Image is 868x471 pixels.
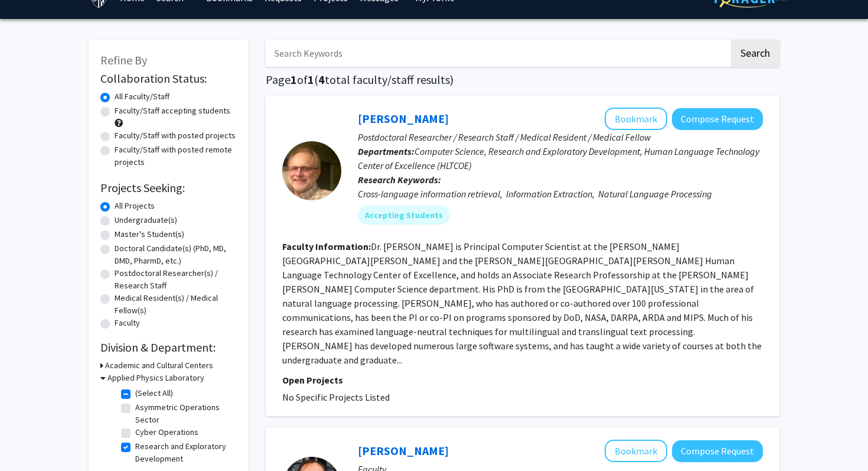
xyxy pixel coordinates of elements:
[358,145,759,171] span: Computer Science, Research and Exploratory Development, Human Language Technology Center of Excel...
[358,174,441,186] b: Research Keywords:
[291,72,297,87] span: 1
[115,200,155,212] label: All Projects
[358,111,449,126] a: [PERSON_NAME]
[282,241,762,366] fg-read-more: Dr. [PERSON_NAME] is Principal Computer Scientist at the [PERSON_NAME][GEOGRAPHIC_DATA][PERSON_NA...
[266,40,729,67] input: Search Keywords
[115,228,184,241] label: Master's Student(s)
[107,372,204,384] h3: Applied Physics Laboratory
[266,73,779,87] h1: Page of ( total faculty/staff results)
[115,242,236,267] label: Doctoral Candidate(s) (PhD, MD, DMD, PharmD, etc.)
[358,145,415,157] b: Departments:
[672,440,763,462] button: Compose Request to James Bellingham
[605,108,667,130] button: Add James Mayfield to Bookmarks
[115,144,236,168] label: Faculty/Staff with posted remote projects
[672,108,763,130] button: Compose Request to James Mayfield
[605,440,667,462] button: Add James Bellingham to Bookmarks
[115,317,140,329] label: Faculty
[105,359,213,372] h3: Academic and Cultural Centers
[100,53,147,67] span: Refine By
[358,206,450,225] mat-chip: Accepting Students
[100,72,236,86] h2: Collaboration Status:
[135,440,233,465] label: Research and Exploratory Development
[358,187,763,201] div: Cross-language information retrieval, Information Extraction, Natural Language Processing
[115,292,236,317] label: Medical Resident(s) / Medical Fellow(s)
[135,387,173,399] label: (Select All)
[358,443,449,458] a: [PERSON_NAME]
[115,214,177,226] label: Undergraduate(s)
[308,72,314,87] span: 1
[115,267,236,292] label: Postdoctoral Researcher(s) / Research Staff
[135,401,233,426] label: Asymmetric Operations Sector
[358,130,763,144] p: Postdoctoral Researcher / Research Staff / Medical Resident / Medical Fellow
[282,241,371,252] b: Faculty Information:
[135,426,198,438] label: Cyber Operations
[282,391,390,403] span: No Specific Projects Listed
[318,72,325,87] span: 4
[100,181,236,195] h2: Projects Seeking:
[282,373,763,387] p: Open Projects
[115,90,169,103] label: All Faculty/Staff
[115,105,230,117] label: Faculty/Staff accepting students
[115,129,236,142] label: Faculty/Staff with posted projects
[731,40,779,67] button: Search
[100,340,236,355] h2: Division & Department:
